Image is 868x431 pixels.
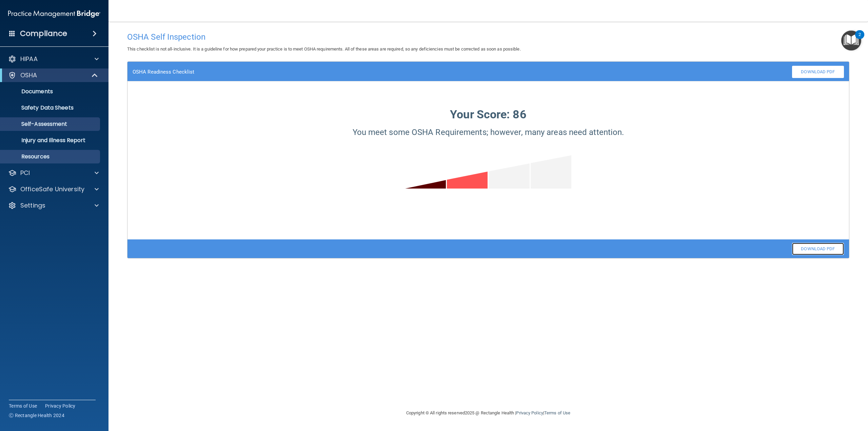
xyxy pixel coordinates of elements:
[8,201,99,210] a: Settings
[8,7,100,21] img: PMB logo
[8,185,99,193] a: OfficeSafe University
[4,137,97,144] p: Injury and Illness Report
[8,169,99,177] a: PCI
[20,29,67,38] h4: Compliance
[4,104,97,111] p: Safety Data Sheets
[9,403,37,409] a: Terms of Use
[127,33,849,41] h4: OSHA Self Inspection
[4,121,97,128] p: Self-Assessment
[20,55,38,63] p: HIPAA
[859,35,861,43] div: 2
[127,46,521,52] span: This checklist is not all-inclusive. It is a guideline for how prepared your practice is to meet ...
[751,383,860,410] iframe: Drift Widget Chat Controller
[20,185,84,193] p: OfficeSafe University
[8,71,98,79] a: OSHA
[364,402,612,424] div: Copyright © All rights reserved 2025 @ Rectangle Health | |
[792,243,844,255] a: Download PDF
[516,410,543,415] a: Privacy Policy
[20,169,30,177] p: PCI
[4,88,97,95] p: Documents
[8,55,99,63] a: HIPAA
[20,71,37,79] p: OSHA
[9,412,64,419] span: Ⓒ Rectangle Health 2024
[544,410,570,415] a: Terms of Use
[45,403,76,409] a: Privacy Policy
[133,125,844,140] p: You meet some OSHA Requirements; however, many areas need attention.
[133,69,194,75] h4: OSHA Readiness Checklist
[841,31,861,51] button: Open Resource Center, 2 new notifications
[20,201,45,210] p: Settings
[792,66,844,78] a: Download PDF
[4,153,97,160] p: Resources
[133,108,844,121] h3: Your Score: 86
